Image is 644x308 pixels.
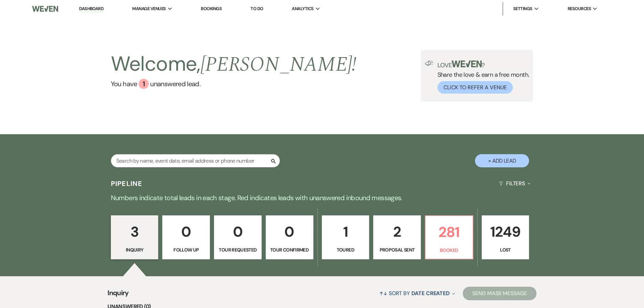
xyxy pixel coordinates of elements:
[218,220,257,243] p: 0
[322,215,369,259] a: 1Toured
[463,287,536,300] button: Send Mass Message
[111,50,357,79] h2: Welcome,
[266,215,313,259] a: 0Tour Confirmed
[452,61,482,67] img: weven-logo-green.svg
[270,220,309,243] p: 0
[482,215,529,259] a: 1249Lost
[108,288,129,302] span: Inquiry
[378,246,416,254] p: Proposal Sent
[132,5,166,12] span: Manage Venues
[437,81,513,94] button: Click to Refer a Venue
[378,220,416,243] p: 2
[425,61,433,66] img: loud-speaker-illustration.svg
[111,179,143,188] h3: Pipeline
[79,192,566,203] p: Numbers indicate total leads in each stage. Red indicates leads with unanswered inbound messages.
[486,246,525,254] p: Lost
[377,284,458,302] button: Sort By Date Created
[32,2,58,16] img: Weven Logo
[373,215,421,259] a: 2Proposal Sent
[430,246,469,254] p: Booked
[139,79,149,89] div: 1
[486,220,525,243] p: 1249
[111,215,159,259] a: 3Inquiry
[326,246,365,254] p: Toured
[79,6,103,12] a: Dashboard
[437,61,529,68] p: Love ?
[411,290,450,297] span: Date Created
[292,5,313,12] span: Analytics
[430,221,469,243] p: 281
[513,5,532,12] span: Settings
[425,215,473,259] a: 281Booked
[111,154,280,167] input: Search by name, event date, email address or phone number
[201,6,222,11] a: Bookings
[115,220,154,243] p: 3
[433,61,529,94] div: Share the love & earn a free month.
[200,49,357,80] span: [PERSON_NAME] !
[251,6,263,11] a: To Do
[111,79,357,89] a: You have 1 unanswered lead.
[568,5,591,12] span: Resources
[379,290,387,297] span: ↑↓
[167,220,206,243] p: 0
[162,215,210,259] a: 0Follow Up
[270,246,309,254] p: Tour Confirmed
[214,215,262,259] a: 0Tour Requested
[218,246,257,254] p: Tour Requested
[167,246,206,254] p: Follow Up
[326,220,365,243] p: 1
[496,174,533,192] button: Filters
[115,246,154,254] p: Inquiry
[475,154,529,167] button: + Add Lead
